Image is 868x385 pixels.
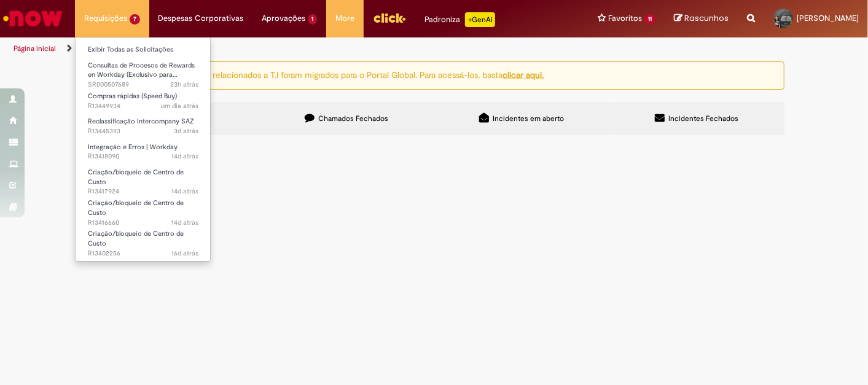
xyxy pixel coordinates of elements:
a: clicar aqui. [503,69,544,80]
span: 3d atrás [174,126,198,136]
img: ServiceNow [1,6,65,31]
a: Aberto R13416660 : Criação/bloqueio de Centro de Custo [76,196,211,223]
span: Despesas Corporativas [158,12,244,25]
a: Aberto R13445393 : Reclassificação Intercompany SAZ [76,115,211,138]
span: Criação/bloqueio de Centro de Custo [88,229,184,248]
a: Aberto R13418090 : Integração e Erros | Workday [76,141,211,163]
ng-bind-html: Atenção: alguns chamados relacionados a T.I foram migrados para o Portal Global. Para acessá-los,... [108,69,544,80]
span: 16d atrás [171,249,198,258]
time: 14/08/2025 14:31:37 [171,187,198,196]
span: 14d atrás [171,152,198,161]
time: 27/08/2025 09:22:23 [170,80,198,89]
div: Padroniza [424,12,495,27]
a: Página inicial [14,44,56,53]
time: 26/08/2025 17:22:26 [161,101,198,111]
span: R13445393 [88,126,198,136]
span: 1 [308,14,318,25]
span: um dia atrás [161,101,198,111]
ul: Trilhas de página [9,37,569,60]
span: Criação/bloqueio de Centro de Custo [88,168,184,187]
span: Chamados Fechados [318,114,388,123]
time: 12/08/2025 10:49:59 [171,249,198,258]
time: 14/08/2025 15:05:58 [171,152,198,161]
a: Aberto R13402256 : Criação/bloqueio de Centro de Custo [76,227,211,254]
span: Criação/bloqueio de Centro de Custo [88,198,184,217]
span: R13449934 [88,101,198,111]
span: R13402256 [88,249,198,259]
a: Rascunhos [674,13,729,25]
span: SR000507689 [88,80,198,90]
span: 14d atrás [171,187,198,196]
span: Compras rápidas (Speed Buy) [88,91,177,101]
a: Aberto R13449934 : Compras rápidas (Speed Buy) [76,90,211,112]
p: +GenAi [465,12,495,27]
span: Requisições [84,12,127,25]
span: 23h atrás [170,80,198,89]
span: 7 [130,14,140,25]
span: Consultas de Procesos de Rewards en Workday (Exclusivo para… [88,61,195,80]
span: Incidentes em aberto [493,114,564,123]
a: Aberto R13417924 : Criação/bloqueio de Centro de Custo [76,166,211,192]
span: R13416660 [88,218,198,228]
span: Favoritos [608,12,642,25]
span: Rascunhos [684,12,729,24]
span: More [335,12,354,25]
span: R13418090 [88,152,198,161]
ul: Requisições [75,37,211,262]
span: Incidentes Fechados [668,114,738,123]
span: Integração e Erros | Workday [88,142,178,152]
a: Exibir Todas as Solicitações [76,43,211,56]
time: 25/08/2025 16:21:59 [174,126,198,136]
img: click_logo_yellow_360x200.png [373,9,406,27]
span: Aprovações [262,12,306,25]
span: 14d atrás [171,218,198,227]
span: Reclassificação Intercompany SAZ [88,117,194,126]
span: [PERSON_NAME] [797,13,859,23]
a: Aberto SR000507689 : Consultas de Procesos de Rewards en Workday (Exclusivo para PBPs) [76,59,211,85]
span: 11 [644,14,655,25]
span: R13417924 [88,187,198,196]
time: 14/08/2025 10:00:37 [171,218,198,227]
